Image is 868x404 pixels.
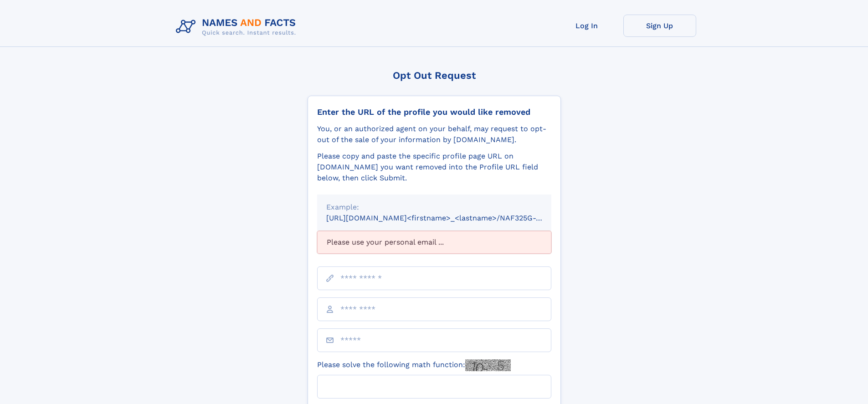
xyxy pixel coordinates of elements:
div: Please copy and paste the specific profile page URL on [DOMAIN_NAME] you want removed into the Pr... [317,151,551,184]
a: Sign Up [623,15,696,37]
img: Logo Names and Facts [172,15,303,39]
label: Please solve the following math function: [317,359,511,371]
div: You, or an authorized agent on your behalf, may request to opt-out of the sale of your informatio... [317,123,551,145]
a: Log In [550,15,623,37]
div: Please use your personal email ... [317,231,551,254]
div: Example: [326,202,542,213]
div: Opt Out Request [308,70,561,81]
div: Enter the URL of the profile you would like removed [317,107,551,117]
small: [URL][DOMAIN_NAME]<firstname>_<lastname>/NAF325G-xxxxxxxx [326,214,569,222]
